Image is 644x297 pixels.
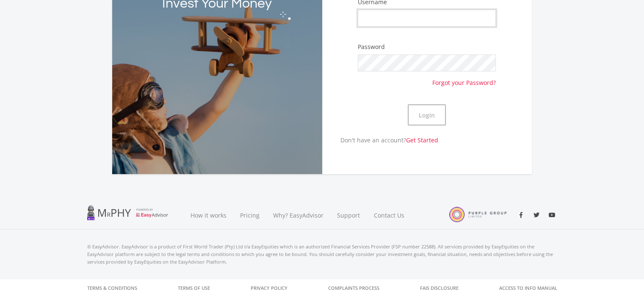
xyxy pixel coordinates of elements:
a: Terms of Use [178,279,210,297]
a: Forgot your Password? [432,71,496,87]
a: Terms & Conditions [87,279,137,297]
label: Password [358,43,385,51]
p: © EasyAdvisor. EasyAdvisor is a product of First World Trader (Pty) Ltd t/a EasyEquities which is... [87,243,557,266]
a: Contact Us [367,201,412,229]
a: Complaints Process [328,279,379,297]
a: FAIS Disclosure [420,279,459,297]
a: Privacy Policy [251,279,287,297]
a: Get Started [406,136,438,144]
a: Support [330,201,367,229]
a: Pricing [233,201,266,229]
button: Login [408,104,446,125]
a: Access to Info Manual [499,279,557,297]
a: Why? EasyAdvisor [266,201,330,229]
a: How it works [184,201,233,229]
p: Don't have an account? [322,136,438,144]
